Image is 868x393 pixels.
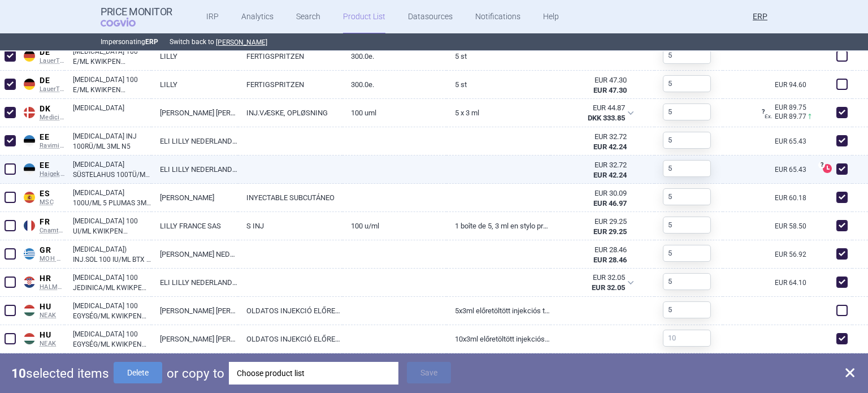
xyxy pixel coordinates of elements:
span: MOH PS [40,255,64,263]
a: HUHUNEAK [20,300,64,319]
img: Spain [24,192,35,203]
span: DE [40,76,64,86]
input: 10 [663,160,711,177]
a: DEDELauerTaxe CGM [20,45,64,65]
img: Estonia [24,135,35,146]
a: 5 St [446,42,550,70]
span: GR [40,245,64,256]
input: 10 [663,217,711,234]
div: EUR 28.46 [559,245,627,255]
span: Haigekassa [40,170,64,178]
a: ELI LILLY NEDERLAND B.V. [151,156,238,183]
img: Croatia [24,277,35,288]
input: 10 [663,47,711,64]
strong: EUR 46.97 [593,199,627,208]
a: 100 U/ml [342,212,446,240]
a: LILLY FRANCE SAS [151,212,238,240]
div: EUR 32.72 [559,160,627,170]
strong: ERP [145,38,158,46]
img: France [24,220,35,231]
strong: EUR 42.24 [593,171,627,179]
a: EUR 65.43 [775,166,810,173]
strong: Price Monitor [101,6,172,18]
a: [MEDICAL_DATA] 100 E/ML KWIKPEN INJEKTIONSLÖSUNG [73,46,151,67]
div: EUR 32.05 [558,273,625,283]
abbr: MZSR metodika [559,132,627,152]
div: EUR 32.05EUR 32.05 [550,269,641,297]
a: ESESMSC [20,187,64,206]
a: LILLY [151,42,238,70]
strong: DKK 333.85 [588,114,625,122]
img: Estonia [24,163,35,175]
a: 5 x 3 ml [446,99,550,127]
img: Germany [24,50,35,62]
p: Impersonating Switch back to [101,33,767,50]
span: HALMED PCL SUMMARY [40,283,64,291]
div: EUR 29.25 [559,217,627,227]
button: Save [407,362,451,383]
a: EUR 64.10 [775,279,810,286]
span: EE [40,132,64,142]
a: [MEDICAL_DATA] 100 JEDINICA/ML KWIKPEN, OTOPINA ZA INJEKCIJU U NAPUNJENOJ BRIZGALICI, 5 NAPUNJENI... [73,273,151,293]
span: LauerTaxe CGM [40,57,64,65]
a: [PERSON_NAME] [PERSON_NAME] NEDERLAND B. V. [151,325,238,353]
a: GRGRMOH PS [20,243,64,263]
input: 10 [663,103,711,120]
img: Greece [24,248,35,260]
a: Price MonitorCOGVIO [101,6,172,28]
a: 5x3ml előretöltött injekciós tollban [446,297,550,325]
div: EUR 44.87 [558,103,625,113]
a: EEEEHaigekassa [20,158,64,178]
a: EUR 89.75 [765,104,810,111]
div: EUR 89.77 [765,111,810,122]
strong: EUR 32.05 [592,283,625,292]
a: HUHUNEAK [20,328,64,348]
strong: EUR 47.30 [593,86,627,94]
span: DE [40,47,64,58]
span: Raviminfo [40,142,64,150]
input: 10 [663,273,711,290]
a: EUR 56.92 [775,251,810,258]
a: OLDATOS INJEKCIÓ ELŐRETÖLTÖTT TOLLBAN [238,297,342,325]
input: 10 [663,75,711,92]
a: [PERSON_NAME] [PERSON_NAME] [151,99,238,127]
div: EUR 44.87DKK 333.85 [550,99,641,127]
a: FRFRCnamts CIP [20,215,64,235]
abbr: Ex-Factory bez DPH zo zdroja [559,217,627,237]
strong: 10 [11,366,26,381]
a: 1 BOÎTE DE 5, 3 ML EN STYLO PRÉREMPLI, SOLUTION INJECTABLE [446,212,550,240]
a: [MEDICAL_DATA] [73,103,151,123]
span: HU [40,302,64,312]
button: [PERSON_NAME] [216,38,267,47]
a: EUR 60.18 [775,195,810,201]
span: LauerTaxe CGM [40,85,64,93]
input: 10 [663,301,711,318]
div: Choose product list [237,362,390,385]
a: INJ.VÆSKE, OPLØSNING [238,99,342,127]
abbr: Ex-Factory bez DPH zo zdroja [559,245,627,265]
a: [MEDICAL_DATA] 100 UI/ML KWIKPEN (INSULINE LISPRO) [73,216,151,236]
a: [MEDICAL_DATA] 100 E/ML KWIKPEN INJEKTIONSLÖSUNG [73,75,151,95]
img: Germany [24,79,35,90]
span: ES [40,189,64,199]
div: EUR 47.30 [559,75,627,85]
abbr: Nájdená cena bez odpočtu marže distribútora [558,103,625,123]
a: [PERSON_NAME] NEDERLAND B.V., THE [DEMOGRAPHIC_DATA] [151,240,238,268]
span: ? [760,109,767,115]
a: [MEDICAL_DATA] 100 EGYSÉG/ML KWIKPEN OLDATOS INJEKCIÓ ELŐRETÖLTÖTT INJEKCIÓS TOLLBAN [73,301,151,321]
img: Hungary [24,333,35,344]
a: [MEDICAL_DATA] 100U/ML 5 PLUMAS 3ML SOL I [73,188,151,208]
span: EE [40,161,64,171]
span: COGVIO [101,18,151,27]
a: EUR 58.50 [775,223,810,230]
strong: EUR 42.24 [593,142,627,151]
div: EUR 30.09 [559,188,627,198]
a: DEDELauerTaxe CGM [20,74,64,93]
a: EEEERaviminfo [20,130,64,150]
span: NEAK [40,340,64,348]
span: DK [40,104,64,114]
span: FR [40,217,64,227]
button: Delete [114,362,162,383]
a: 300.0E. [342,71,446,98]
abbr: MZSR metodika [559,160,627,180]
